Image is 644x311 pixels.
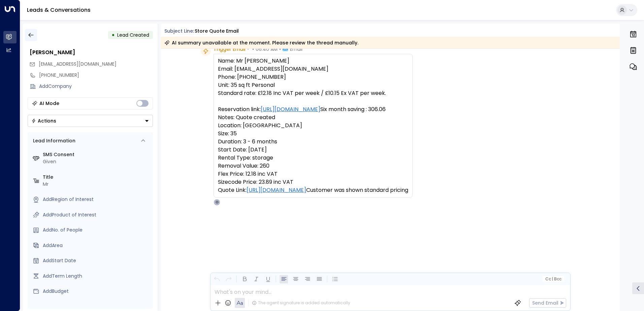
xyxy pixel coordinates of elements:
div: [PERSON_NAME] [30,48,153,57]
a: [URL][DOMAIN_NAME] [247,186,306,194]
div: AddNo. of People [43,227,150,234]
button: Cc|Bcc [542,276,564,282]
div: • [111,29,115,41]
button: Actions [28,115,153,127]
div: Actions [31,118,56,124]
span: • [247,46,249,53]
div: The agent signature is added automatically [252,300,350,306]
span: Lead Created [117,32,149,38]
pre: Name: Mr [PERSON_NAME] Email: [EMAIL_ADDRESS][DOMAIN_NAME] Phone: [PHONE_NUMBER] Unit: 35 sq ft P... [218,57,408,194]
div: Lead Information [31,137,75,144]
div: AddRegion of Interest [43,196,150,203]
a: Leads & Conversations [27,6,91,14]
span: Subject Line: [164,28,194,34]
span: [EMAIL_ADDRESS][DOMAIN_NAME] [39,61,117,67]
span: • [252,46,254,53]
div: Mr [43,181,150,188]
div: AddProduct of Interest [43,211,150,218]
a: [URL][DOMAIN_NAME] [261,105,320,113]
span: Trigger Email [214,46,246,53]
div: AI Mode [39,100,59,107]
div: AddBudget [43,288,150,295]
span: 06:40 AM [256,46,278,53]
div: AddArea [43,242,150,249]
div: Store Quote Email [195,28,239,35]
div: AddCompany [39,83,153,90]
label: Source [43,303,150,310]
button: Redo [224,275,233,283]
span: dazzaball82@gmail.com [39,61,117,68]
span: • [279,46,281,53]
label: Title [43,174,150,181]
span: | [552,277,553,281]
div: O [214,199,220,206]
div: Button group with a nested menu [28,115,153,127]
label: SMS Consent [43,151,150,158]
div: AI summary unavailable at the moment. Please review the thread manually. [164,39,358,46]
div: [PHONE_NUMBER] [39,72,153,79]
div: AddTerm Length [43,273,150,280]
span: Cc Bcc [545,277,561,281]
div: Given [43,158,150,165]
button: Undo [213,275,221,283]
span: Email [290,46,302,53]
div: AddStart Date [43,257,150,264]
